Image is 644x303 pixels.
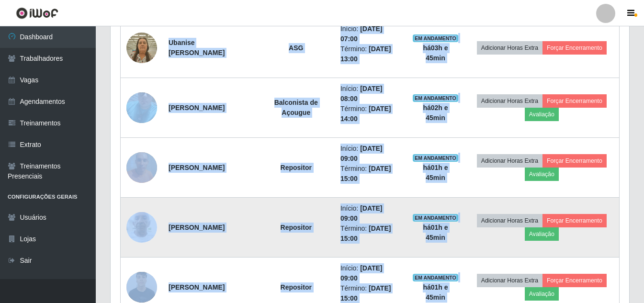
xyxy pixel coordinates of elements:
strong: Repositor [281,283,312,291]
span: EM ANDAMENTO [413,34,458,42]
button: Adicionar Horas Extra [477,154,542,168]
time: [DATE] 09:00 [340,145,383,162]
strong: há 01 h e 45 min [423,164,448,181]
span: EM ANDAMENTO [413,94,458,102]
span: EM ANDAMENTO [413,214,458,222]
strong: [PERSON_NAME] [169,224,225,231]
button: Avaliação [525,108,559,121]
time: [DATE] 09:00 [340,204,383,222]
button: Forçar Encerramento [542,274,607,287]
strong: [PERSON_NAME] [169,104,225,112]
button: Adicionar Horas Extra [477,274,542,287]
button: Avaliação [525,227,559,241]
img: CoreUI Logo [16,7,58,19]
strong: ASG [289,44,303,52]
li: Término: [340,44,401,64]
li: Início: [340,263,401,283]
strong: Repositor [281,224,312,231]
li: Início: [340,84,401,104]
strong: há 01 h e 45 min [423,224,448,241]
strong: [PERSON_NAME] [169,283,225,291]
span: EM ANDAMENTO [413,274,458,281]
li: Início: [340,203,401,224]
button: Forçar Encerramento [542,154,607,168]
button: Adicionar Horas Extra [477,41,542,55]
img: 1652890404408.jpeg [126,27,157,68]
button: Avaliação [525,287,559,301]
li: Término: [340,224,401,244]
strong: há 01 h e 45 min [423,283,448,301]
span: EM ANDAMENTO [413,154,458,162]
button: Avaliação [525,168,559,181]
li: Início: [340,144,401,164]
button: Adicionar Horas Extra [477,94,542,108]
button: Forçar Encerramento [542,214,607,227]
img: 1705057141553.jpeg [126,147,157,188]
strong: [PERSON_NAME] [169,164,225,171]
img: 1683248493860.jpeg [126,80,157,135]
button: Forçar Encerramento [542,94,607,108]
strong: Balconista de Açougue [274,99,318,116]
strong: há 02 h e 45 min [423,104,448,122]
button: Adicionar Horas Extra [477,214,542,227]
time: [DATE] 08:00 [340,85,383,102]
strong: há 03 h e 45 min [423,44,448,62]
button: Forçar Encerramento [542,41,607,55]
li: Início: [340,24,401,44]
time: [DATE] 09:00 [340,264,383,282]
li: Término: [340,164,401,184]
strong: Repositor [281,164,312,171]
img: 1743965211684.jpeg [126,207,157,247]
li: Término: [340,104,401,124]
strong: Ubanise [PERSON_NAME] [169,39,225,56]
